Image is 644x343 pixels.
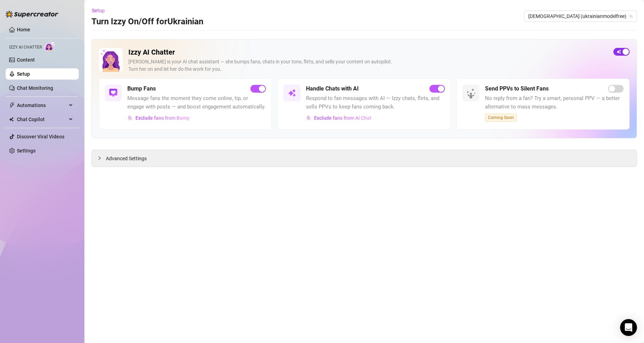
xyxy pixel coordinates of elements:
[106,155,147,162] span: Advanced Settings
[109,89,117,97] img: svg%3e
[17,71,30,77] a: Setup
[127,94,266,111] span: Message fans the moment they come online, tip, or engage with posts — and boost engagement automa...
[17,148,36,154] a: Settings
[314,115,371,121] span: Exclude fans from AI Chat
[17,114,67,125] span: Chat Copilot
[135,115,190,121] span: Exclude fans from Bump
[6,11,58,18] img: logo-BBDzfeDw.svg
[9,44,42,51] span: Izzy AI Chatter
[306,112,372,124] button: Exclude fans from AI Chat
[620,319,637,336] div: Open Intercom Messenger
[91,5,110,16] button: Setup
[306,94,445,111] span: Respond to fan messages with AI — Izzy chats, flirts, and sells PPVs to keep fans coming back.
[128,48,608,57] h2: Izzy AI Chatter
[629,14,633,18] span: team
[127,85,156,93] h5: Bump Fans
[99,48,123,72] img: Izzy AI Chatter
[306,116,311,120] img: svg%3e
[97,156,102,160] span: collapsed
[17,85,53,91] a: Chat Monitoring
[485,85,549,93] h5: Send PPVs to Silent Fans
[466,88,478,100] img: silent-fans-ppv-o-N6Mmdf.svg
[17,57,35,63] a: Content
[128,58,608,73] div: [PERSON_NAME] is your AI chat assistant — she bumps fans, chats in your tone, flirts, and sells y...
[288,89,296,97] img: svg%3e
[17,27,30,32] a: Home
[97,154,106,162] div: collapsed
[306,85,359,93] h5: Handle Chats with AI
[92,8,105,13] span: Setup
[528,11,633,21] span: Ukrainian (ukrainianmodelfree)
[91,16,203,27] h3: Turn Izzy On/Off for Ukrainian
[17,134,64,139] a: Discover Viral Videos
[9,117,14,122] img: Chat Copilot
[485,94,624,111] span: No reply from a fan? Try a smart, personal PPV — a better alternative to mass messages.
[45,41,56,51] img: AI Chatter
[485,114,517,121] span: Coming Soon
[17,100,67,111] span: Automations
[128,116,133,120] img: svg%3e
[9,102,15,108] span: thunderbolt
[127,112,190,124] button: Exclude fans from Bump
